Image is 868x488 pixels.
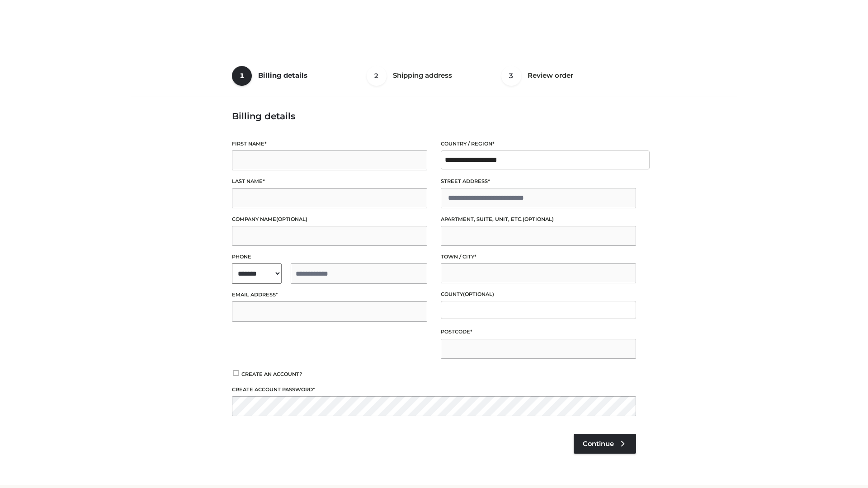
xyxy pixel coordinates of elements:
span: (optional) [523,216,554,222]
a: Continue [574,434,636,454]
label: Phone [232,253,427,261]
span: Shipping address [393,71,452,80]
label: Apartment, suite, unit, etc. [441,215,636,224]
span: 2 [367,66,387,86]
span: 1 [232,66,252,86]
label: Last name [232,177,427,186]
span: (optional) [463,291,494,297]
label: Town / City [441,253,636,261]
label: Street address [441,177,636,186]
label: Postcode [441,328,636,336]
label: Email address [232,291,427,299]
span: 3 [501,66,521,86]
label: Company name [232,215,427,224]
span: Billing details [258,71,307,80]
label: Create account password [232,385,636,394]
label: Country / Region [441,140,636,148]
h3: Billing details [232,111,636,122]
label: First name [232,140,427,148]
span: Create an account? [241,371,302,377]
span: (optional) [276,216,307,222]
span: Review order [528,71,573,80]
input: Create an account? [232,370,240,376]
span: Continue [583,440,614,448]
label: County [441,290,636,299]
